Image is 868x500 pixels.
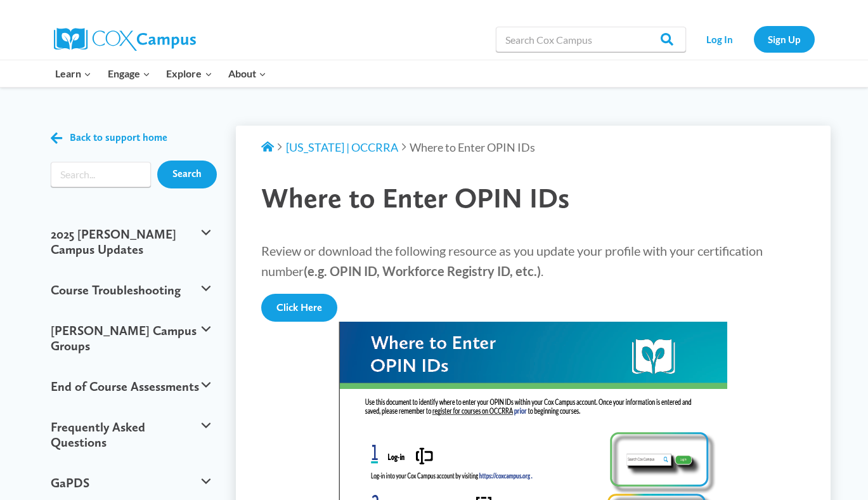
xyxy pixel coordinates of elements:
[44,407,217,463] button: Frequently Asked Questions
[692,26,815,52] nav: Secondary Navigation
[51,162,152,187] input: Search input
[48,60,275,87] nav: Primary Navigation
[44,310,217,366] button: [PERSON_NAME] Campus Groups
[261,140,274,154] a: Support Home
[70,132,167,144] span: Back to support home
[496,27,686,52] input: Search Cox Campus
[44,214,217,270] button: 2025 [PERSON_NAME] Campus Updates
[44,270,217,310] button: Course Troubleshooting
[51,129,167,147] a: Back to support home
[261,240,805,281] p: Review or download the following resource as you update your profile with your certification numb...
[261,294,337,322] a: Click Here
[157,161,217,188] input: Search
[44,366,217,407] button: End of Course Assessments
[51,162,152,187] form: Search form
[54,28,196,51] img: Cox Campus
[304,263,541,279] strong: (e.g. OPIN ID, Workforce Registry ID, etc.)
[108,65,150,82] span: Engage
[692,26,748,52] a: Log In
[261,181,569,214] span: Where to Enter OPIN IDs
[410,140,535,154] span: Where to Enter OPIN IDs
[754,26,815,52] a: Sign Up
[166,65,212,82] span: Explore
[286,140,398,154] a: [US_STATE] | OCCRRA
[228,65,266,82] span: About
[55,65,91,82] span: Learn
